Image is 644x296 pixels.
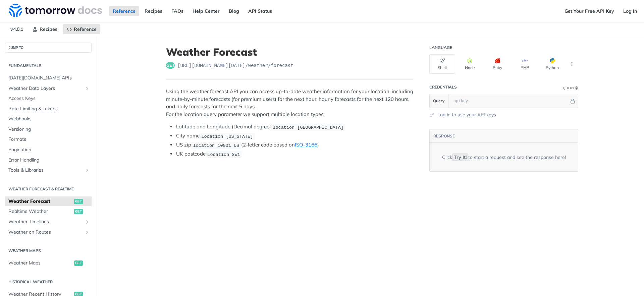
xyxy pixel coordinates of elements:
[8,95,90,102] span: Access Keys
[7,24,27,34] span: v4.0.1
[141,6,166,16] a: Recipes
[5,43,92,53] button: JUMP TO
[429,84,457,90] div: Credentials
[429,54,455,74] button: Shell
[9,4,102,17] img: Tomorrow.io Weather API Docs
[5,63,92,69] h2: Fundamentals
[177,62,293,69] span: https://api.tomorrow.io/v4/weather/forecast
[563,85,574,91] div: Query
[271,124,345,131] code: location=[GEOGRAPHIC_DATA]
[8,260,72,267] span: Weather Maps
[5,258,92,268] a: Weather Mapsget
[85,219,90,225] button: Show subpages for Weather Timelines
[433,133,455,139] button: RESPONSE
[5,155,92,165] a: Error Handling
[245,6,276,16] a: API Status
[5,104,92,114] a: Rate Limiting & Tokens
[74,260,83,266] span: get
[5,206,92,217] a: Realtime Weatherget
[168,6,187,16] a: FAQs
[8,229,83,236] span: Weather on Routes
[433,98,445,104] span: Query
[85,230,90,235] button: Show subpages for Weather on Routes
[200,133,255,140] code: location=[US_STATE]
[5,227,92,237] a: Weather on RoutesShow subpages for Weather on Routes
[5,114,92,124] a: Webhooks
[5,94,92,104] a: Access Keys
[8,126,90,133] span: Versioning
[225,6,243,16] a: Blog
[85,168,90,173] button: Show subpages for Tools & Libraries
[5,279,92,285] h2: Historical Weather
[569,61,575,67] svg: More ellipsis
[8,116,90,122] span: Webhooks
[74,26,97,32] span: Reference
[430,94,448,108] button: Query
[569,98,576,104] button: Hide
[429,45,452,50] div: Language
[457,54,483,74] button: Node
[8,219,83,225] span: Weather Timelines
[5,134,92,144] a: Formats
[437,111,496,118] a: Log in to use your API keys
[5,83,92,94] a: Weather Data LayersShow subpages for Weather Data Layers
[561,6,618,16] a: Get Your Free API Key
[512,54,538,74] button: PHP
[563,85,578,91] div: QueryInformation
[450,94,569,108] input: apikey
[109,6,139,16] a: Reference
[8,136,90,143] span: Formats
[5,248,92,254] h2: Weather Maps
[295,141,317,148] a: ISO-3166
[452,154,468,161] code: Try It!
[40,26,57,32] span: Recipes
[5,165,92,175] a: Tools & LibrariesShow subpages for Tools & Libraries
[8,75,90,81] span: [DATE][DOMAIN_NAME] APIs
[63,24,100,34] a: Reference
[176,123,414,131] li: Latitude and Longitude (Decimal degree)
[85,86,90,91] button: Show subpages for Weather Data Layers
[5,196,92,206] a: Weather Forecastget
[166,46,414,58] h1: Weather Forecast
[176,132,414,140] li: City name
[176,150,414,158] li: UK postcode
[5,124,92,134] a: Versioning
[5,73,92,83] a: [DATE][DOMAIN_NAME] APIs
[484,54,510,74] button: Ruby
[539,54,565,74] button: Python
[29,24,61,34] a: Recipes
[567,59,577,69] button: More Languages
[8,85,83,92] span: Weather Data Layers
[8,106,90,112] span: Rate Limiting & Tokens
[8,167,83,174] span: Tools & Libraries
[575,86,578,90] i: Information
[442,154,566,161] div: Click to start a request and see the response here!
[166,62,175,69] span: get
[166,88,414,118] p: Using the weather forecast API you can access up-to-date weather information for your location, i...
[206,151,242,158] code: location=SW1
[191,142,241,149] code: location=10001 US
[8,208,72,215] span: Realtime Weather
[5,145,92,155] a: Pagination
[620,6,641,16] a: Log In
[8,146,90,153] span: Pagination
[5,186,92,192] h2: Weather Forecast & realtime
[189,6,223,16] a: Help Center
[8,157,90,164] span: Error Handling
[176,141,414,149] li: US zip (2-letter code based on )
[5,217,92,227] a: Weather TimelinesShow subpages for Weather Timelines
[8,198,72,205] span: Weather Forecast
[74,199,83,204] span: get
[74,209,83,214] span: get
